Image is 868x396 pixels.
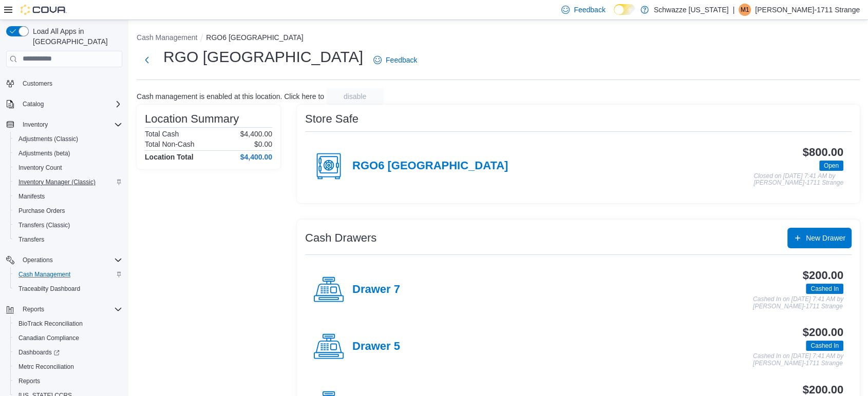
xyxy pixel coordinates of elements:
[741,4,749,16] span: M1
[10,132,126,146] button: Adjustments (Classic)
[18,178,96,186] span: Inventory Manager (Classic)
[14,133,122,145] span: Adjustments (Classic)
[14,346,122,359] span: Dashboards
[14,190,122,203] span: Manifests
[18,254,122,266] span: Operations
[14,162,66,174] a: Inventory Count
[10,331,126,345] button: Canadian Compliance
[18,98,122,110] span: Catalog
[2,302,126,316] button: Reports
[14,375,122,387] span: Reports
[14,268,122,281] span: Cash Management
[14,332,122,344] span: Canadian Compliance
[654,4,729,16] p: Schwazze [US_STATE]
[18,77,122,90] span: Customers
[14,233,122,246] span: Transfers
[240,153,272,161] h4: $4,400.00
[305,232,376,244] h3: Cash Drawers
[145,153,194,161] h4: Location Total
[10,267,126,282] button: Cash Management
[18,377,40,385] span: Reports
[819,161,843,171] span: Open
[10,189,126,204] button: Manifests
[803,146,843,159] h3: $800.00
[18,285,80,293] span: Traceabilty Dashboard
[14,332,83,344] a: Canadian Compliance
[732,4,734,16] p: |
[14,233,48,246] a: Transfers
[326,88,384,105] button: disable
[254,140,272,148] p: $0.00
[14,268,74,281] a: Cash Management
[614,4,635,15] input: Dark Mode
[137,32,860,45] nav: An example of EuiBreadcrumbs
[10,374,126,388] button: Reports
[10,218,126,232] button: Transfers (Classic)
[305,113,358,125] h3: Store Safe
[18,334,79,342] span: Canadian Compliance
[23,100,44,108] span: Catalog
[145,113,239,125] h3: Location Summary
[14,147,74,160] a: Adjustments (beta)
[10,146,126,161] button: Adjustments (beta)
[10,282,126,296] button: Traceabilty Dashboard
[14,176,122,188] span: Inventory Manager (Classic)
[18,235,44,244] span: Transfers
[810,284,839,293] span: Cashed In
[18,77,56,90] a: Customers
[2,253,126,267] button: Operations
[787,228,852,248] button: New Drawer
[753,296,843,310] p: Cashed In on [DATE] 7:41 AM by [PERSON_NAME]-1711 Strange
[18,348,60,357] span: Dashboards
[753,173,843,187] p: Closed on [DATE] 7:41 AM by [PERSON_NAME]-1711 Strange
[803,326,843,339] h3: $200.00
[14,283,122,295] span: Traceabilty Dashboard
[2,76,126,91] button: Customers
[14,133,82,145] a: Adjustments (Classic)
[10,316,126,331] button: BioTrack Reconciliation
[18,118,122,131] span: Inventory
[18,149,70,157] span: Adjustments (beta)
[14,375,44,387] a: Reports
[18,207,65,215] span: Purchase Orders
[386,55,417,65] span: Feedback
[2,117,126,132] button: Inventory
[23,80,52,88] span: Customers
[352,160,508,173] h4: RGO6 [GEOGRAPHIC_DATA]
[21,5,67,15] img: Cova
[755,4,860,16] p: [PERSON_NAME]-1711 Strange
[206,33,303,42] button: RGO6 [GEOGRAPHIC_DATA]
[739,4,751,16] div: Mick-1711 Strange
[145,130,179,138] h6: Total Cash
[18,135,78,143] span: Adjustments (Classic)
[18,254,57,266] button: Operations
[18,98,48,110] button: Catalog
[14,318,87,330] a: BioTrack Reconciliation
[18,320,83,328] span: BioTrack Reconciliation
[18,164,62,172] span: Inventory Count
[14,346,64,359] a: Dashboards
[18,363,74,371] span: Metrc Reconciliation
[14,190,49,203] a: Manifests
[18,270,70,279] span: Cash Management
[10,345,126,360] a: Dashboards
[806,284,843,294] span: Cashed In
[29,26,122,47] span: Load All Apps in [GEOGRAPHIC_DATA]
[23,256,53,264] span: Operations
[14,147,122,160] span: Adjustments (beta)
[14,205,122,217] span: Purchase Orders
[803,269,843,282] h3: $200.00
[18,303,48,315] button: Reports
[14,176,100,188] a: Inventory Manager (Classic)
[614,15,614,15] span: Dark Mode
[10,175,126,189] button: Inventory Manager (Classic)
[806,233,845,243] span: New Drawer
[14,361,122,373] span: Metrc Reconciliation
[145,140,195,148] h6: Total Non-Cash
[10,232,126,247] button: Transfers
[10,204,126,218] button: Purchase Orders
[137,33,197,42] button: Cash Management
[137,92,324,101] p: Cash management is enabled at this location. Click here to
[23,121,48,129] span: Inventory
[240,130,272,138] p: $4,400.00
